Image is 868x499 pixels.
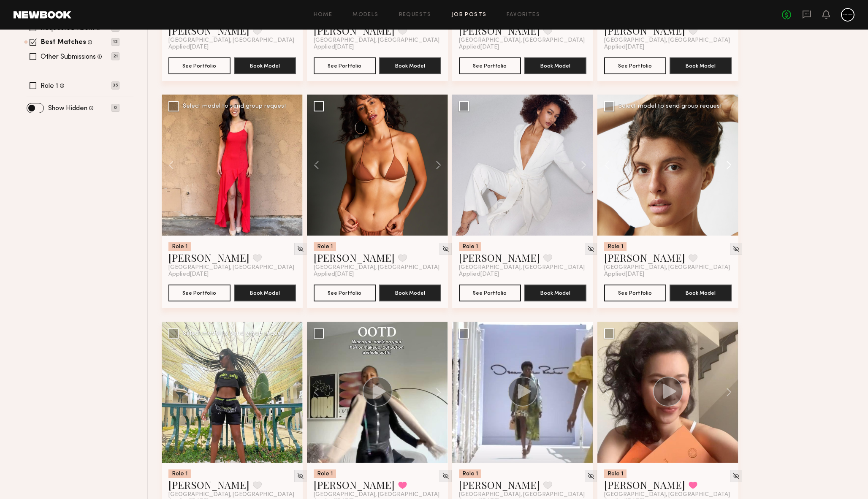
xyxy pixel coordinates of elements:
button: See Portfolio [314,285,376,301]
a: [PERSON_NAME] [314,478,395,491]
a: [PERSON_NAME] [168,251,250,264]
div: Role 1 [314,242,336,251]
p: 21 [111,52,119,60]
span: [GEOGRAPHIC_DATA], [GEOGRAPHIC_DATA] [314,264,439,271]
img: Unhide Model [732,245,740,252]
div: Applied [DATE] [168,44,296,51]
button: Book Model [379,57,441,74]
p: 12 [111,38,119,46]
p: 0 [111,104,119,112]
a: Book Model [379,289,441,296]
a: Book Model [524,62,586,69]
div: Applied [DATE] [314,271,441,278]
div: Role 1 [168,469,191,478]
a: [PERSON_NAME] [168,24,250,37]
a: Home [314,12,333,18]
button: See Portfolio [459,57,521,74]
span: [GEOGRAPHIC_DATA], [GEOGRAPHIC_DATA] [604,264,730,271]
p: 35 [111,81,119,89]
button: Book Model [234,57,296,74]
span: [GEOGRAPHIC_DATA], [GEOGRAPHIC_DATA] [168,491,294,498]
button: See Portfolio [459,285,521,301]
span: [GEOGRAPHIC_DATA], [GEOGRAPHIC_DATA] [459,491,585,498]
span: [GEOGRAPHIC_DATA], [GEOGRAPHIC_DATA] [459,37,585,44]
label: Other Submissions [41,54,96,60]
img: Unhide Model [442,245,449,252]
a: Requests [399,12,431,18]
a: Models [353,12,378,18]
button: Book Model [670,285,732,301]
div: Applied [DATE] [604,271,732,278]
div: Applied [DATE] [604,44,732,51]
a: Job Posts [452,12,487,18]
a: [PERSON_NAME] [604,251,685,264]
a: [PERSON_NAME] [604,24,685,37]
div: Role 1 [168,242,191,251]
button: See Portfolio [604,57,666,74]
div: Applied [DATE] [168,271,296,278]
a: [PERSON_NAME] [314,251,395,264]
div: Applied [DATE] [459,44,586,51]
button: See Portfolio [168,285,231,301]
a: [PERSON_NAME] [459,478,540,491]
span: [GEOGRAPHIC_DATA], [GEOGRAPHIC_DATA] [168,37,294,44]
div: Select model to send group request [183,103,287,109]
span: [GEOGRAPHIC_DATA], [GEOGRAPHIC_DATA] [314,491,439,498]
img: Unhide Model [297,245,304,252]
a: Book Model [670,62,732,69]
a: Book Model [379,62,441,69]
img: Unhide Model [297,472,304,480]
button: Book Model [524,57,586,74]
button: See Portfolio [604,285,666,301]
div: Role 1 [604,469,627,478]
img: Unhide Model [442,472,449,480]
div: Select model to send group request [618,103,722,109]
div: Applied [DATE] [459,271,586,278]
button: Book Model [524,285,586,301]
div: Select model to send group request [183,331,287,336]
span: [GEOGRAPHIC_DATA], [GEOGRAPHIC_DATA] [604,491,730,498]
a: [PERSON_NAME] [459,251,540,264]
a: Favorites [507,12,540,18]
span: [GEOGRAPHIC_DATA], [GEOGRAPHIC_DATA] [459,264,585,271]
label: Best Matches [41,39,86,46]
a: [PERSON_NAME] [314,24,395,37]
a: [PERSON_NAME] [604,478,685,491]
button: Book Model [234,285,296,301]
div: Role 1 [459,469,481,478]
a: Book Model [234,289,296,296]
a: Book Model [524,289,586,296]
span: [GEOGRAPHIC_DATA], [GEOGRAPHIC_DATA] [604,37,730,44]
a: [PERSON_NAME] [168,478,250,491]
img: Unhide Model [587,245,594,252]
button: See Portfolio [168,57,231,74]
button: Book Model [670,57,732,74]
a: Book Model [234,62,296,69]
label: Show Hidden [48,105,87,112]
div: Applied [DATE] [314,44,441,51]
img: Unhide Model [587,472,594,480]
div: Role 1 [314,469,336,478]
button: Book Model [379,285,441,301]
a: [PERSON_NAME] [459,24,540,37]
button: See Portfolio [314,57,376,74]
span: [GEOGRAPHIC_DATA], [GEOGRAPHIC_DATA] [168,264,294,271]
div: Role 1 [604,242,627,251]
label: Role 1 [41,83,58,89]
span: [GEOGRAPHIC_DATA], [GEOGRAPHIC_DATA] [314,37,439,44]
a: Book Model [670,289,732,296]
img: Unhide Model [732,472,740,480]
div: Role 1 [459,242,481,251]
